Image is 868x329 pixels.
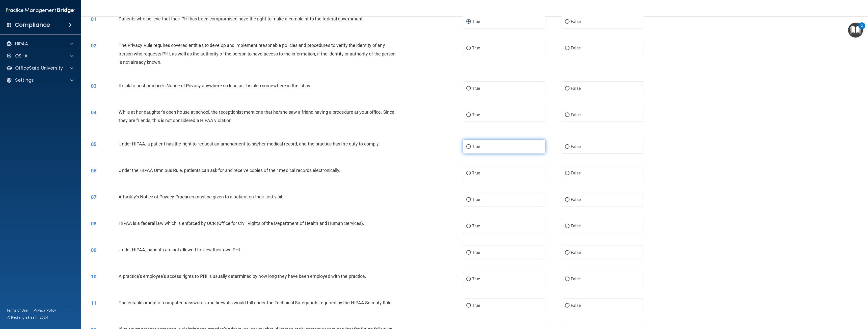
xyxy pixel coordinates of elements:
a: Privacy Policy [34,308,56,313]
div: 2 [861,26,863,32]
span: Under HIPAA, a patient has the right to request an amendment to his/her medical record, and the p... [119,141,380,146]
p: Settings [15,77,34,83]
a: HIPAA [6,41,73,47]
input: True [466,171,471,175]
span: True [472,250,480,255]
input: True [466,251,471,255]
span: 02 [91,43,96,49]
input: False [565,251,569,255]
span: Patients who believe that their PHI has been compromised have the right to make a complaint to th... [119,16,364,21]
span: True [472,144,480,149]
span: True [472,303,480,308]
span: True [472,112,480,117]
span: The establishment of computer passwords and firewalls would fall under the Technical Safeguards r... [119,300,393,305]
span: True [472,171,480,175]
span: 11 [91,300,96,306]
span: 03 [91,83,96,89]
input: False [565,46,569,50]
input: False [565,198,569,202]
input: True [466,304,471,308]
span: False [571,197,581,202]
span: Ⓒ Rectangle Health 2024 [7,315,48,320]
input: True [466,224,471,228]
input: False [565,171,569,175]
span: False [571,277,581,281]
input: False [565,20,569,24]
span: False [571,144,581,149]
input: False [565,145,569,149]
span: 10 [91,274,96,280]
span: HIPAA is a federal law which is enforced by OCR (Office for Civil Rights of the Department of Hea... [119,221,364,226]
input: True [466,113,471,117]
span: False [571,224,581,228]
span: False [571,46,581,50]
input: False [565,87,569,91]
span: 01 [91,16,96,22]
p: OfficeSafe University [15,65,63,71]
input: False [565,113,569,117]
span: Under HIPAA, patients are not allowed to view their own PHI. [119,247,241,252]
a: Terms of Use [7,308,28,313]
input: True [466,198,471,202]
span: True [472,46,480,50]
p: HIPAA [15,41,28,47]
span: False [571,171,581,175]
input: False [565,224,569,228]
p: OSHA [15,53,28,59]
span: 04 [91,109,96,115]
a: Settings [6,77,73,83]
span: True [472,19,480,24]
span: True [472,197,480,202]
span: It's ok to post practice’s Notice of Privacy anywhere so long as it is also somewhere in the lobby. [119,83,311,88]
span: False [571,19,581,24]
h4: Compliance [15,21,50,28]
input: True [466,277,471,281]
span: 09 [91,247,96,253]
button: Open Resource Center, 2 new notifications [848,23,863,38]
span: The Privacy Rule requires covered entities to develop and implement reasonable policies and proce... [119,43,396,65]
span: A practice's employee's access rights to PHI is usually determined by how long they have been emp... [119,274,366,279]
input: True [466,145,471,149]
input: False [565,304,569,308]
span: True [472,277,480,281]
a: OfficeSafe University [6,65,73,71]
span: False [571,250,581,255]
span: True [472,86,480,91]
input: False [565,277,569,281]
span: False [571,112,581,117]
span: Under the HIPAA Omnibus Rule, patients can ask for and receive copies of their medical records el... [119,168,340,173]
span: True [472,224,480,228]
input: True [466,46,471,50]
span: 05 [91,141,96,147]
span: A facility's Notice of Privacy Practices must be given to a patient on their first visit. [119,194,284,199]
span: False [571,303,581,308]
input: True [466,87,471,91]
input: True [466,20,471,24]
span: 08 [91,221,96,227]
a: OSHA [6,53,73,59]
span: 07 [91,194,96,200]
span: While at her daughter's open house at school, the receptionist mentions that he/she saw a friend ... [119,109,394,123]
img: PMB logo [6,5,75,15]
span: 06 [91,168,96,174]
span: False [571,86,581,91]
